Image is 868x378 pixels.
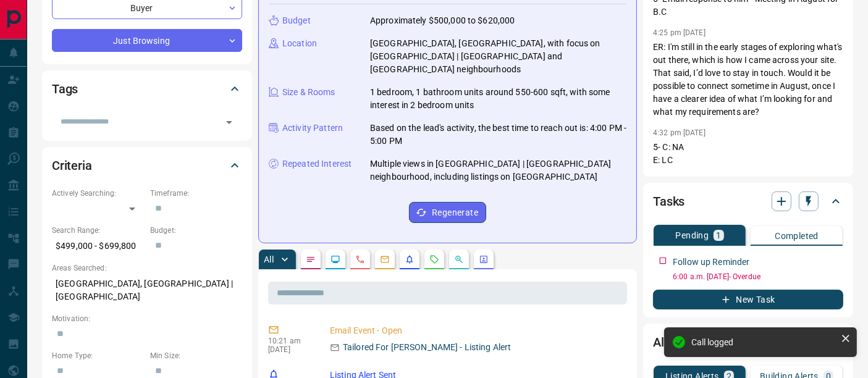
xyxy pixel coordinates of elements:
p: Location [282,37,317,50]
button: New Task [653,290,843,309]
p: All [264,255,274,264]
p: Follow up Reminder [673,256,749,269]
button: Open [221,114,238,131]
p: 1 bedroom, 1 bathroom units around 550-600 sqft, with some interest in 2 bedroom units [370,86,626,112]
div: Tasks [653,187,843,216]
h2: Tags [52,79,78,99]
h2: Alerts [653,332,685,352]
p: 10:21 am [268,337,311,345]
p: Tailored For [PERSON_NAME] - Listing Alert [343,341,512,354]
p: Motivation: [52,313,242,324]
div: Call logged [691,337,836,347]
svg: Notes [306,254,316,264]
p: Size & Rooms [282,86,335,99]
p: $499,000 - $699,800 [52,236,144,256]
svg: Requests [429,254,439,264]
p: Completed [775,232,819,240]
p: Email Event - Open [330,324,622,337]
p: 4:32 pm [DATE] [653,128,706,137]
button: Regenerate [409,202,486,223]
svg: Opportunities [454,254,464,264]
svg: Agent Actions [479,254,489,264]
p: Based on the lead's activity, the best time to reach out is: 4:00 PM - 5:00 PM [370,122,626,148]
p: 1 [716,231,721,240]
svg: Emails [380,254,390,264]
div: Criteria [52,151,242,180]
p: 6:00 a.m. [DATE] - Overdue [673,271,843,282]
p: Activity Pattern [282,122,343,135]
p: Areas Searched: [52,262,242,274]
h2: Tasks [653,191,685,211]
p: Actively Searching: [52,188,144,199]
div: Tags [52,74,242,104]
p: [GEOGRAPHIC_DATA], [GEOGRAPHIC_DATA], with focus on [GEOGRAPHIC_DATA] | [GEOGRAPHIC_DATA] and [GE... [370,37,626,76]
div: Alerts [653,327,843,357]
p: Timeframe: [150,188,242,199]
svg: Listing Alerts [405,254,415,264]
p: Repeated Interest [282,157,352,170]
p: [GEOGRAPHIC_DATA], [GEOGRAPHIC_DATA] | [GEOGRAPHIC_DATA] [52,274,242,307]
p: Budget [282,14,311,27]
h2: Criteria [52,156,92,175]
svg: Calls [355,254,365,264]
p: ER: I'm still in the early stages of exploring what's out there, which is how I came across your ... [653,41,843,119]
p: [DATE] [268,345,311,354]
div: Just Browsing [52,29,242,52]
p: Approximately $500,000 to $620,000 [370,14,515,27]
p: Min Size: [150,350,242,361]
p: Budget: [150,225,242,236]
svg: Lead Browsing Activity [331,254,340,264]
p: Multiple views in [GEOGRAPHIC_DATA] | [GEOGRAPHIC_DATA] neighbourhood, including listings on [GEO... [370,157,626,183]
p: Home Type: [52,350,144,361]
p: 4:25 pm [DATE] [653,28,706,37]
p: 5- C: NA E: LC [653,141,843,167]
p: Pending [676,231,709,240]
p: Search Range: [52,225,144,236]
